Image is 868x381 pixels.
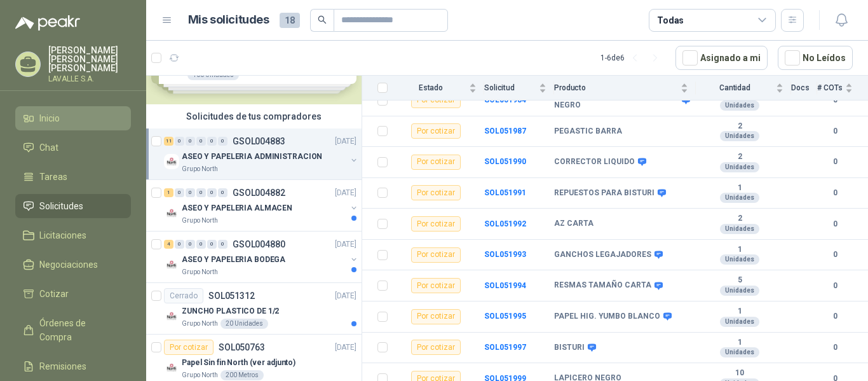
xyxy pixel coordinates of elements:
div: Unidades [720,193,759,203]
div: 20 Unidades [220,319,268,329]
div: Por cotizar [411,278,461,293]
p: [DATE] [335,342,356,354]
p: ZUNCHO PLASTICO DE 1/2 [182,305,279,317]
div: 0 [207,240,217,249]
span: Cotizar [39,287,69,301]
span: Solicitudes [39,199,83,213]
div: Por cotizar [164,340,214,355]
b: 2 [696,152,783,162]
div: 11 [164,137,173,146]
b: 0 [817,218,853,230]
div: 0 [207,188,217,197]
img: Company Logo [164,308,179,324]
b: 2 [696,214,783,224]
img: Company Logo [164,205,179,221]
p: [PERSON_NAME] [PERSON_NAME] [PERSON_NAME] [48,46,131,73]
b: GANCHOS LEGAJADORES [554,250,651,260]
b: AZ CARTA [554,219,593,229]
th: Producto [554,76,696,100]
div: Por cotizar [411,185,461,200]
img: Company Logo [164,257,179,272]
b: REPUESTOS PARA BISTURI [554,188,654,198]
div: 1 [164,188,173,197]
p: Grupo North [182,319,218,329]
b: SOL051987 [484,127,526,135]
b: 10 [696,368,783,378]
p: SOL050763 [219,343,265,352]
div: 0 [175,188,184,197]
b: 0 [817,156,853,168]
b: 1 [696,338,783,348]
div: 200 Metros [220,370,264,380]
div: Unidades [720,347,759,357]
a: SOL051994 [484,281,526,290]
span: Inicio [39,111,60,125]
p: Grupo North [182,216,218,226]
div: Todas [657,13,684,27]
div: Por cotizar [411,216,461,232]
a: 4 0 0 0 0 0 GSOL004880[DATE] Company LogoASEO Y PAPELERIA BODEGAGrupo North [164,237,359,277]
div: Unidades [720,317,759,327]
th: Docs [791,76,817,100]
div: 0 [218,137,227,146]
div: Unidades [720,131,759,141]
span: Chat [39,141,58,155]
a: Tareas [15,165,131,189]
a: Solicitudes [15,194,131,218]
div: 0 [196,137,206,146]
div: Por cotizar [411,309,461,324]
div: 0 [207,137,217,146]
a: 11 0 0 0 0 0 GSOL004883[DATE] Company LogoASEO Y PAPELERIA ADMINISTRACIONGrupo North [164,134,359,174]
p: [DATE] [335,187,356,199]
div: Unidades [720,254,759,265]
b: 1 [696,307,783,317]
span: Remisiones [39,359,86,373]
img: Company Logo [164,360,179,375]
div: Unidades [720,224,759,234]
b: 0 [817,249,853,261]
a: SOL051991 [484,188,526,197]
button: Asignado a mi [675,46,768,70]
p: LAVALLE S.A. [48,75,131,83]
a: Órdenes de Compra [15,311,131,349]
img: Logo peakr [15,15,80,31]
th: Cantidad [696,76,791,100]
div: 0 [186,137,195,146]
button: No Leídos [778,46,853,70]
div: 0 [175,240,184,249]
div: Solicitudes de tus compradores [146,104,362,128]
div: Por cotizar [411,155,461,170]
p: ASEO Y PAPELERIA ADMINISTRACION [182,151,322,163]
div: Por cotizar [411,247,461,263]
b: RESMAS TAMAÑO CARTA [554,281,651,291]
p: Grupo North [182,164,218,174]
div: 0 [186,188,195,197]
div: Por cotizar [411,123,461,139]
b: 2 [696,121,783,132]
a: SOL051992 [484,219,526,228]
a: SOL051995 [484,312,526,321]
div: 0 [218,188,227,197]
div: 0 [175,137,184,146]
div: 0 [186,240,195,249]
b: CORRECTOR LIQUIDO [554,157,635,167]
a: Licitaciones [15,223,131,247]
a: Negociaciones [15,253,131,277]
b: PAPEL HIG. YUMBO BLANCO [554,312,660,322]
b: 0 [817,187,853,199]
span: Negociaciones [39,258,98,272]
a: SOL051993 [484,250,526,259]
p: ASEO Y PAPELERIA ALMACEN [182,202,292,214]
div: Cerrado [164,288,203,303]
p: ASEO Y PAPELERIA BODEGA [182,254,285,266]
p: Grupo North [182,267,218,277]
p: Grupo North [182,370,218,380]
img: Company Logo [164,154,179,169]
div: Unidades [720,100,759,111]
th: # COTs [817,76,868,100]
span: Solicitud [484,83,536,92]
div: 0 [218,240,227,249]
